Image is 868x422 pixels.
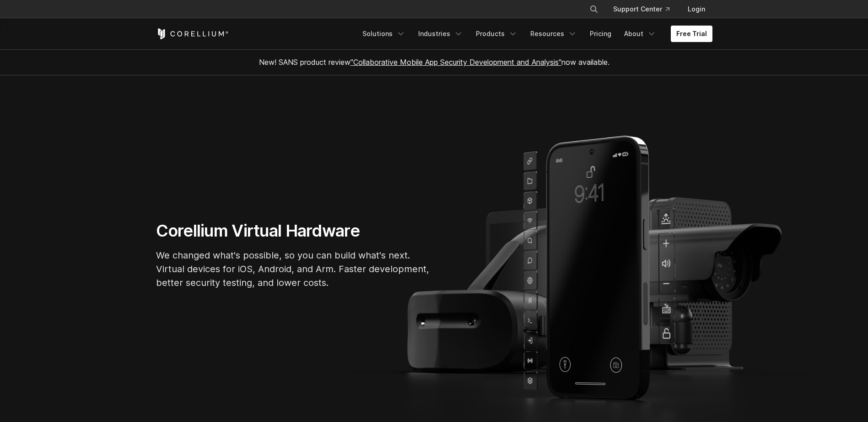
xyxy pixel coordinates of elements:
a: About [619,26,662,42]
a: Resources [525,26,582,42]
a: Corellium Home [156,28,229,39]
button: Search [586,1,602,17]
a: Pricing [584,26,617,42]
a: Free Trial [671,26,712,42]
a: Products [470,26,523,42]
div: Navigation Menu [357,26,712,42]
p: We changed what's possible, so you can build what's next. Virtual devices for iOS, Android, and A... [156,248,431,290]
a: Industries [413,26,469,42]
a: Solutions [357,26,411,42]
a: "Collaborative Mobile App Security Development and Analysis" [350,58,561,67]
a: Login [680,1,712,17]
h1: Corellium Virtual Hardware [156,221,431,241]
span: New! SANS product review now available. [259,58,609,67]
a: Support Center [606,1,677,17]
div: Navigation Menu [578,1,712,17]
